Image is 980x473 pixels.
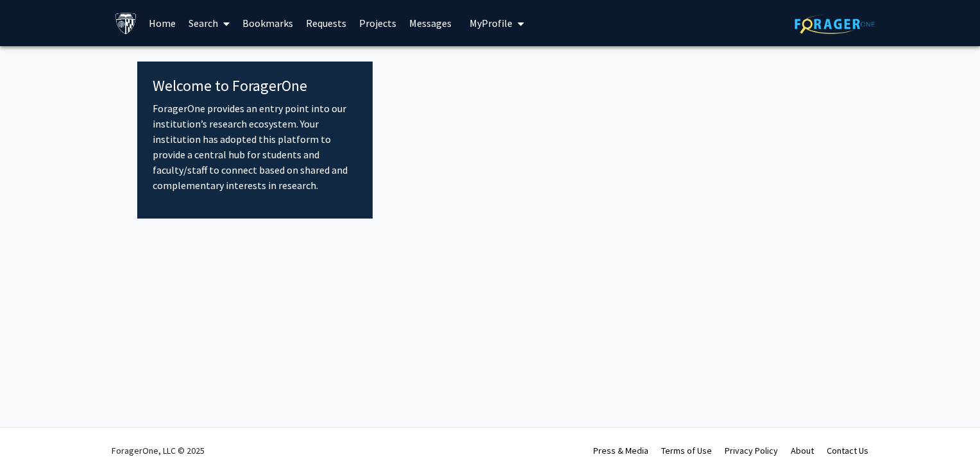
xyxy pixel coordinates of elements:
[112,428,205,473] div: ForagerOne, LLC © 2025
[725,445,778,456] a: Privacy Policy
[153,77,357,95] h4: Welcome to ForagerOne
[791,445,814,456] a: About
[115,12,137,35] img: Johns Hopkins University Logo
[182,1,236,46] a: Search
[236,1,300,46] a: Bookmarks
[153,101,357,193] p: ForagerOne provides an entry point into our institution’s research ecosystem. Your institution ha...
[10,415,55,463] iframe: Chat
[403,1,458,46] a: Messages
[353,1,403,46] a: Projects
[300,1,353,46] a: Requests
[827,445,868,456] a: Contact Us
[469,17,512,29] span: My Profile
[142,1,182,46] a: Home
[795,14,875,34] img: ForagerOne Logo
[661,445,712,456] a: Terms of Use
[593,445,648,456] a: Press & Media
